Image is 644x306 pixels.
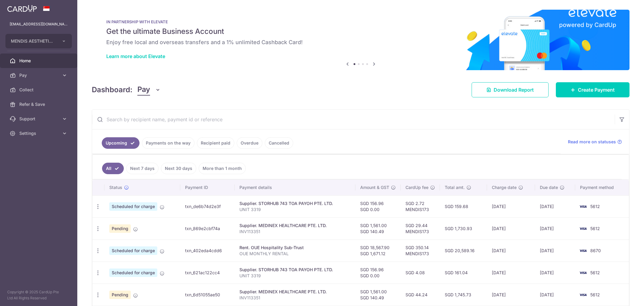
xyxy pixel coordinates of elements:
[109,291,131,299] span: Pending
[10,21,68,27] p: [EMAIL_ADDRESS][DOMAIN_NAME]
[577,247,589,254] img: Bank Card
[590,270,600,275] span: 5612
[180,262,235,284] td: txn_621ac122cc4
[556,82,630,97] a: Create Payment
[577,203,589,210] img: Bank Card
[197,137,234,149] a: Recipient paid
[5,34,72,48] button: MENDIS AESTHETICS PTE. LTD.
[7,5,37,12] img: CardUp
[535,239,575,262] td: [DATE]
[355,195,401,217] td: SGD 156.96 SGD 0.00
[19,101,59,107] span: Refer & Save
[487,239,535,262] td: [DATE]
[535,195,575,217] td: [DATE]
[355,239,401,262] td: SGD 18,567.90 SGD 1,671.12
[577,291,589,298] img: Bank Card
[180,195,235,217] td: txn_de6b74d2e3f
[109,269,157,277] span: Scheduled for charge
[577,225,589,232] img: Bank Card
[401,217,440,239] td: SGD 29.44 MENDIS173
[487,284,535,306] td: [DATE]
[180,284,235,306] td: txn_6d51055ae50
[440,195,487,217] td: SGD 159.68
[487,195,535,217] td: [DATE]
[239,267,351,273] div: Supplier. STORHUB 743 TOA PAYOH PTE. LTD.
[109,224,131,233] span: Pending
[19,130,59,136] span: Settings
[401,284,440,306] td: SGD 44.24
[106,19,615,24] p: IN PARTNERSHIP WITH ELEVATE
[19,87,59,93] span: Collect
[92,110,615,129] input: Search by recipient name, payment id or reference
[239,200,351,207] div: Supplier. STORHUB 743 TOA PAYOH PTE. LTD.
[180,217,235,239] td: txn_869e2cbf74a
[239,273,351,279] p: UNIT 3319
[355,262,401,284] td: SGD 156.96 SGD 0.00
[405,184,428,190] span: CardUp fee
[239,229,351,235] p: INV113351
[440,284,487,306] td: SGD 1,745.73
[494,86,534,93] span: Download Report
[355,217,401,239] td: SGD 1,561.00 SGD 140.49
[19,72,59,78] span: Pay
[590,204,600,209] span: 5612
[401,239,440,262] td: SGD 350.14 MENDIS173
[239,223,351,229] div: Supplier. MEDINEX HEALTHCARE PTE. LTD.
[137,84,161,96] button: Pay
[401,262,440,284] td: SGD 4.08
[142,137,194,149] a: Payments on the way
[19,58,59,64] span: Home
[106,27,615,36] h5: Get the ultimate Business Account
[445,184,465,190] span: Total amt.
[106,53,165,59] a: Learn more about Elevate
[161,163,196,174] a: Next 30 days
[239,207,351,213] p: UNIT 3319
[355,284,401,306] td: SGD 1,561.00 SGD 140.49
[237,137,262,149] a: Overdue
[577,269,589,276] img: Bank Card
[440,239,487,262] td: SGD 20,589.16
[535,284,575,306] td: [DATE]
[568,139,616,145] span: Read more on statuses
[472,82,549,97] a: Download Report
[239,251,351,257] p: OUE MONTHLY RENTAL
[265,137,293,149] a: Cancelled
[106,39,615,46] h6: Enjoy free local and overseas transfers and a 1% unlimited Cashback Card!
[126,163,159,174] a: Next 7 days
[578,86,615,93] span: Create Payment
[109,184,122,190] span: Status
[590,248,601,253] span: 8670
[535,262,575,284] td: [DATE]
[92,84,133,95] h4: Dashboard:
[102,137,139,149] a: Upcoming
[239,289,351,295] div: Supplier. MEDINEX HEALTHCARE PTE. LTD.
[360,184,389,190] span: Amount & GST
[440,262,487,284] td: SGD 161.04
[109,202,157,211] span: Scheduled for charge
[440,217,487,239] td: SGD 1,730.93
[540,184,558,190] span: Due date
[180,180,235,195] th: Payment ID
[492,184,517,190] span: Charge date
[235,180,355,195] th: Payment details
[487,262,535,284] td: [DATE]
[199,163,246,174] a: More than 1 month
[137,84,150,96] span: Pay
[575,180,629,195] th: Payment method
[92,10,630,70] img: Renovation banner
[102,163,124,174] a: All
[568,139,622,145] a: Read more on statuses
[19,116,59,122] span: Support
[239,295,351,301] p: INV113351
[487,217,535,239] td: [DATE]
[180,239,235,262] td: txn_402eda4cdd6
[109,246,157,255] span: Scheduled for charge
[535,217,575,239] td: [DATE]
[11,38,56,44] span: MENDIS AESTHETICS PTE. LTD.
[239,245,351,251] div: Rent. OUE Hospitality Sub-Trust
[401,195,440,217] td: SGD 2.72 MENDIS173
[590,226,600,231] span: 5612
[590,292,600,297] span: 5612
